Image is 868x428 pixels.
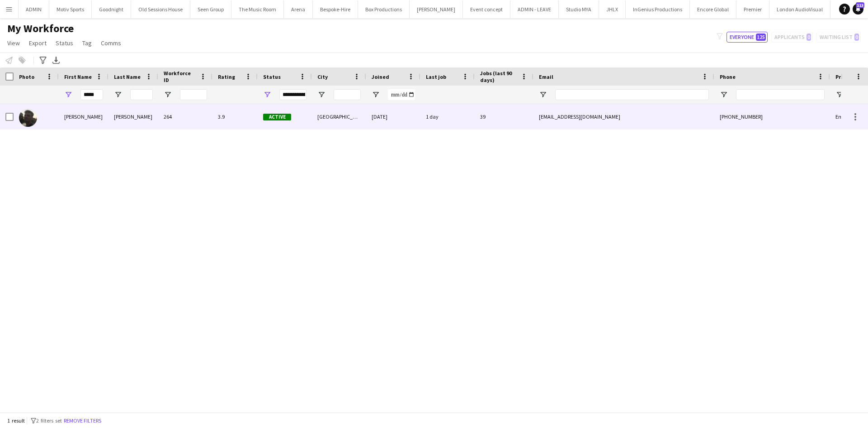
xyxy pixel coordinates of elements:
[769,0,830,18] button: London AudioVisual
[164,70,196,83] span: Workforce ID
[599,0,626,18] button: JHLX
[64,73,92,80] span: First Name
[59,104,108,129] div: [PERSON_NAME]
[690,0,736,18] button: Encore Global
[164,91,172,99] button: Open Filter Menu
[372,73,389,80] span: Joined
[19,73,34,80] span: Photo
[426,73,446,80] span: Last job
[231,0,284,18] button: The Music Room
[539,91,547,99] button: Open Filter Menu
[366,104,420,129] div: [DATE]
[92,0,131,18] button: Goodnight
[263,73,281,80] span: Status
[36,417,62,424] span: 2 filters set
[856,2,864,8] span: 113
[533,104,714,129] div: [EMAIL_ADDRESS][DOMAIN_NAME]
[79,37,95,49] a: Tag
[475,104,533,129] div: 39
[835,91,844,99] button: Open Filter Menu
[463,0,510,18] button: Event concept
[7,22,74,35] span: My Workforce
[480,70,517,83] span: Jobs (last 90 days)
[756,34,766,41] span: 125
[388,89,415,100] input: Joined Filter Input
[131,0,190,18] button: Old Sessions House
[51,55,61,66] app-action-btn: Export XLSX
[101,39,121,47] span: Comms
[313,0,358,18] button: Bespoke-Hire
[19,0,49,18] button: ADMIN
[4,37,24,49] a: View
[420,104,475,129] div: 1 day
[714,104,830,129] div: [PHONE_NUMBER]
[312,104,366,129] div: [GEOGRAPHIC_DATA]
[114,91,122,99] button: Open Filter Menu
[64,91,72,99] button: Open Filter Menu
[108,104,158,129] div: [PERSON_NAME]
[358,0,410,18] button: Box Productions
[410,0,463,18] button: [PERSON_NAME]
[80,89,103,100] input: First Name Filter Input
[7,39,20,47] span: View
[130,89,153,100] input: Last Name Filter Input
[317,91,325,99] button: Open Filter Menu
[62,416,103,426] button: Remove filters
[720,73,736,80] span: Phone
[284,0,313,18] button: Arena
[97,37,125,49] a: Comms
[853,4,863,14] a: 113
[82,39,92,47] span: Tag
[180,89,207,100] input: Workforce ID Filter Input
[555,89,709,100] input: Email Filter Input
[720,91,728,99] button: Open Filter Menu
[158,104,212,129] div: 264
[190,0,231,18] button: Seen Group
[835,73,854,80] span: Profile
[25,37,50,49] a: Export
[510,0,559,18] button: ADMIN - LEAVE
[218,73,235,80] span: Rating
[212,104,258,129] div: 3.9
[726,32,768,43] button: Everyone125
[56,39,73,47] span: Status
[736,89,825,100] input: Phone Filter Input
[19,109,37,127] img: Louie Applin
[736,0,769,18] button: Premier
[49,0,92,18] button: Motiv Sports
[626,0,690,18] button: InGenius Productions
[263,91,271,99] button: Open Filter Menu
[38,55,48,66] app-action-btn: Advanced filters
[539,73,553,80] span: Email
[372,91,380,99] button: Open Filter Menu
[114,73,141,80] span: Last Name
[29,39,47,47] span: Export
[263,114,291,120] span: Active
[52,37,77,49] a: Status
[559,0,599,18] button: Studio MYA
[317,73,328,80] span: City
[334,89,361,100] input: City Filter Input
